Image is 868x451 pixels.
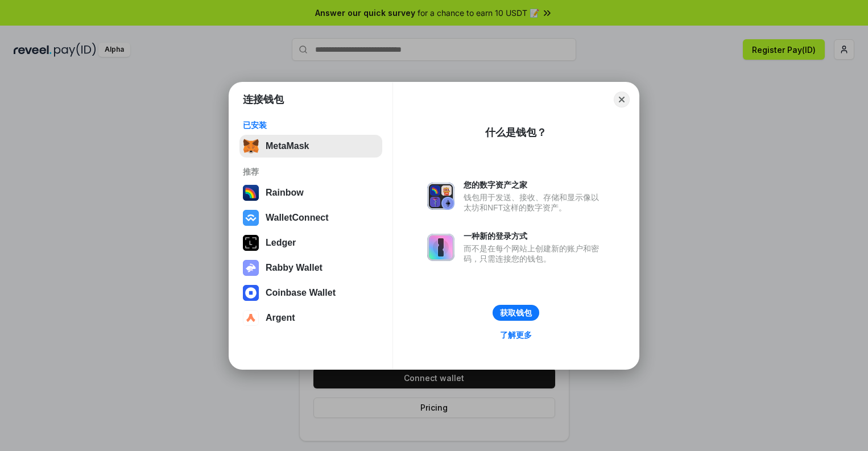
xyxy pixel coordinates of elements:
img: svg+xml,%3Csvg%20fill%3D%22none%22%20height%3D%2233%22%20viewBox%3D%220%200%2035%2033%22%20width%... [243,138,259,154]
div: Ledger [266,238,296,248]
img: svg+xml,%3Csvg%20width%3D%2228%22%20height%3D%2228%22%20viewBox%3D%220%200%2028%2028%22%20fill%3D... [243,310,259,326]
button: Coinbase Wallet [239,282,382,304]
button: MetaMask [239,135,382,158]
img: svg+xml,%3Csvg%20width%3D%2228%22%20height%3D%2228%22%20viewBox%3D%220%200%2028%2028%22%20fill%3D... [243,285,259,301]
img: svg+xml,%3Csvg%20xmlns%3D%22http%3A%2F%2Fwww.w3.org%2F2000%2Fsvg%22%20fill%3D%22none%22%20viewBox... [427,183,454,210]
button: Rainbow [239,181,382,204]
div: 已安装 [243,120,379,130]
img: svg+xml,%3Csvg%20xmlns%3D%22http%3A%2F%2Fwww.w3.org%2F2000%2Fsvg%22%20width%3D%2228%22%20height%3... [243,235,259,251]
div: MetaMask [266,141,309,151]
div: 钱包用于发送、接收、存储和显示像以太坊和NFT这样的数字资产。 [464,192,605,213]
button: Rabby Wallet [239,256,382,279]
div: 什么是钱包？ [485,126,547,139]
div: 您的数字资产之家 [464,180,605,190]
img: svg+xml,%3Csvg%20xmlns%3D%22http%3A%2F%2Fwww.w3.org%2F2000%2Fsvg%22%20fill%3D%22none%22%20viewBox... [243,260,259,276]
button: Close [614,92,630,107]
img: svg+xml,%3Csvg%20width%3D%22120%22%20height%3D%22120%22%20viewBox%3D%220%200%20120%20120%22%20fil... [243,185,259,201]
img: svg+xml,%3Csvg%20width%3D%2228%22%20height%3D%2228%22%20viewBox%3D%220%200%2028%2028%22%20fill%3D... [243,210,259,226]
div: 推荐 [243,167,379,177]
div: Coinbase Wallet [266,288,336,298]
div: 获取钱包 [500,308,532,318]
a: 了解更多 [493,328,539,342]
div: 一种新的登录方式 [464,231,605,241]
h1: 连接钱包 [243,93,284,106]
div: Rainbow [266,188,304,198]
button: Argent [239,307,382,329]
div: Argent [266,313,295,323]
div: 了解更多 [500,330,532,340]
div: 而不是在每个网站上创建新的账户和密码，只需连接您的钱包。 [464,243,605,264]
button: 获取钱包 [493,305,539,321]
div: WalletConnect [266,213,329,223]
button: Ledger [239,231,382,254]
button: WalletConnect [239,206,382,229]
div: Rabby Wallet [266,263,323,273]
img: svg+xml,%3Csvg%20xmlns%3D%22http%3A%2F%2Fwww.w3.org%2F2000%2Fsvg%22%20fill%3D%22none%22%20viewBox... [427,234,454,261]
